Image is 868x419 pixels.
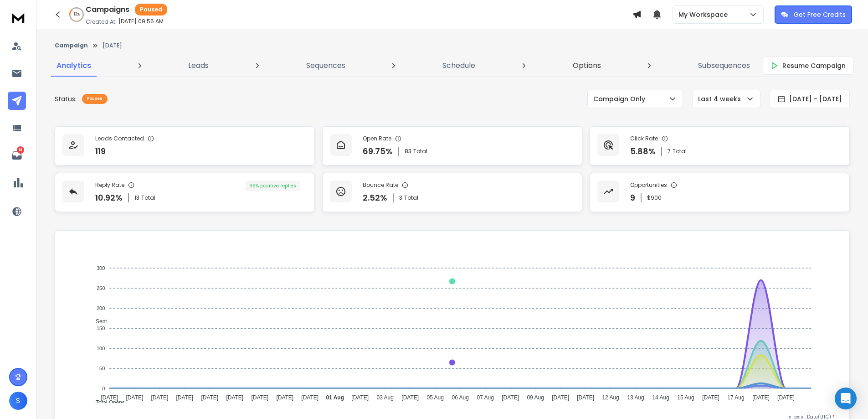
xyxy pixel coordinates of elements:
[97,285,105,291] tspan: 250
[301,55,351,77] a: Sequences
[176,394,193,401] tspan: [DATE]
[251,394,268,401] tspan: [DATE]
[102,386,105,391] tspan: 0
[89,399,125,406] span: Total Opens
[677,394,694,401] tspan: 15 Aug
[363,191,387,204] p: 2.52 %
[630,191,635,204] p: 9
[590,173,850,212] a: Opportunities9$900
[56,60,91,71] p: Analytics
[652,394,669,401] tspan: 14 Aug
[95,145,106,158] p: 119
[668,148,671,155] span: 7
[698,94,745,103] p: Last 4 weeks
[630,181,667,189] p: Opportunities
[527,394,544,401] tspan: 09 Aug
[95,191,123,204] p: 10.92 %
[151,394,168,401] tspan: [DATE]
[99,366,105,371] tspan: 50
[698,60,750,71] p: Subsequences
[74,12,80,17] p: 13 %
[17,146,24,154] p: 14
[377,394,394,401] tspan: 03 Aug
[95,181,124,189] p: Reply Rate
[322,126,582,166] a: Open Rate69.75%83Total
[188,60,209,71] p: Leads
[51,55,97,77] a: Analytics
[55,173,315,212] a: Reply Rate10.92%13Total69% positive replies
[437,55,481,77] a: Schedule
[9,9,27,26] img: logo
[602,394,619,401] tspan: 12 Aug
[118,18,164,25] p: [DATE] 09:56 AM
[727,394,744,401] tspan: 17 Aug
[103,42,122,49] p: [DATE]
[95,135,144,142] p: Leads Contacted
[9,392,27,410] button: S
[82,94,108,104] div: Paused
[577,394,594,401] tspan: [DATE]
[134,194,139,202] span: 13
[306,60,345,71] p: Sequences
[630,135,658,142] p: Click Rate
[101,394,118,401] tspan: [DATE]
[55,126,315,166] a: Leads Contacted119
[276,394,293,401] tspan: [DATE]
[763,57,853,75] button: Resume Campaign
[702,394,719,401] tspan: [DATE]
[775,5,852,24] button: Get Free Credits
[752,394,770,401] tspan: [DATE]
[477,394,493,401] tspan: 07 Aug
[502,394,519,401] tspan: [DATE]
[573,60,601,71] p: Options
[89,318,107,325] span: Sent
[777,394,795,401] tspan: [DATE]
[351,394,369,401] tspan: [DATE]
[401,394,419,401] tspan: [DATE]
[141,194,155,202] span: Total
[404,194,418,202] span: Total
[226,394,243,401] tspan: [DATE]
[794,10,846,19] p: Get Free Credits
[426,394,443,401] tspan: 05 Aug
[97,265,105,271] tspan: 300
[647,194,662,202] p: $ 900
[86,18,117,26] p: Created At:
[135,4,167,16] div: Paused
[126,394,143,401] tspan: [DATE]
[201,394,218,401] tspan: [DATE]
[97,346,105,351] tspan: 100
[97,305,105,311] tspan: 200
[363,181,398,189] p: Bounce Rate
[363,135,391,142] p: Open Rate
[567,55,606,77] a: Options
[55,42,88,49] button: Campaign
[442,60,475,71] p: Schedule
[590,126,850,166] a: Click Rate5.88%7Total
[301,394,318,401] tspan: [DATE]
[405,148,411,155] span: 83
[593,94,649,103] p: Campaign Only
[630,145,656,158] p: 5.88 %
[552,394,569,401] tspan: [DATE]
[8,146,26,165] a: 14
[399,194,402,202] span: 3
[627,394,644,401] tspan: 13 Aug
[86,4,129,15] h1: Campaigns
[183,55,214,77] a: Leads
[673,148,687,155] span: Total
[97,326,105,331] tspan: 150
[246,181,300,191] div: 69 % positive replies
[413,148,427,155] span: Total
[693,55,755,77] a: Subsequences
[835,388,857,409] div: Open Intercom Messenger
[322,173,582,212] a: Bounce Rate2.52%3Total
[326,394,344,401] tspan: 01 Aug
[363,145,393,158] p: 69.75 %
[55,94,77,103] p: Status:
[770,90,850,108] button: [DATE] - [DATE]
[452,394,468,401] tspan: 06 Aug
[678,10,731,19] p: My Workspace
